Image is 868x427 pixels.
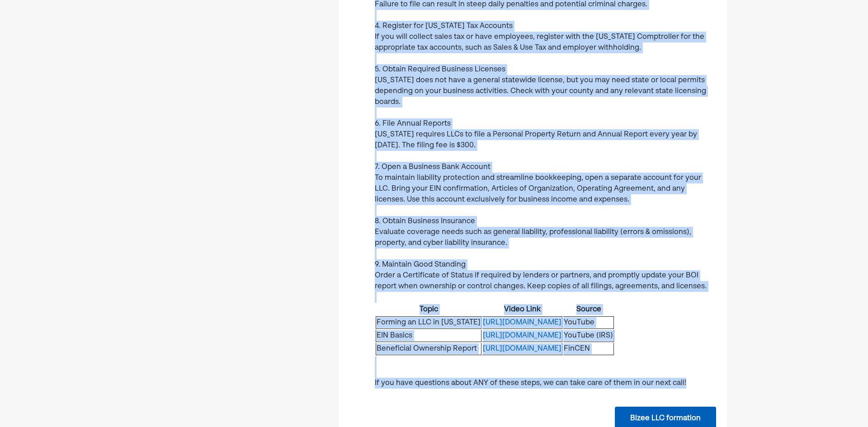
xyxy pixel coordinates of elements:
[375,75,716,108] div: [US_STATE] does not have a general statewide license, but you may need state or local permits dep...
[376,316,481,329] td: Forming an LLC in [US_STATE]
[376,343,481,355] td: Beneficial Ownership Report
[483,332,561,339] a: [URL][DOMAIN_NAME]
[375,270,716,356] div: Order a Certificate of Status if required by lenders or partners, and promptly update your BOI re...
[375,162,716,173] div: 7. Open a Business Bank Account
[375,378,716,389] div: If you have questions about ANY of these steps, we can take care of them in our next call!
[375,259,716,270] div: 9. Maintain Good Standing
[375,227,716,249] div: Evaluate coverage needs such as general liability, professional liability (errors & omissions), p...
[483,345,561,352] a: [URL][DOMAIN_NAME]
[375,64,716,75] div: 5. Obtain Required Business Licenses
[376,330,481,342] td: EIN Basics
[375,216,716,227] div: 8. Obtain Business Insurance
[375,173,716,205] div: To maintain liability protection and streamline bookkeeping, open a separate account for your LLC...
[376,304,481,315] th: Topic
[375,129,716,151] div: [US_STATE] requires LLCs to file a Personal Property Return and Annual Report every year by [DATE...
[375,32,716,53] div: If you will collect sales tax or have employees, register with the [US_STATE] Comptroller for the...
[563,343,614,355] td: FinCEN
[482,304,562,315] th: Video Link
[375,118,716,129] div: 6. File Annual Reports
[563,330,614,342] td: YouTube (IRS)
[375,21,716,32] div: 4. Register for [US_STATE] Tax Accounts
[483,319,561,326] a: [URL][DOMAIN_NAME]
[563,316,614,329] td: YouTube
[563,304,614,315] th: Source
